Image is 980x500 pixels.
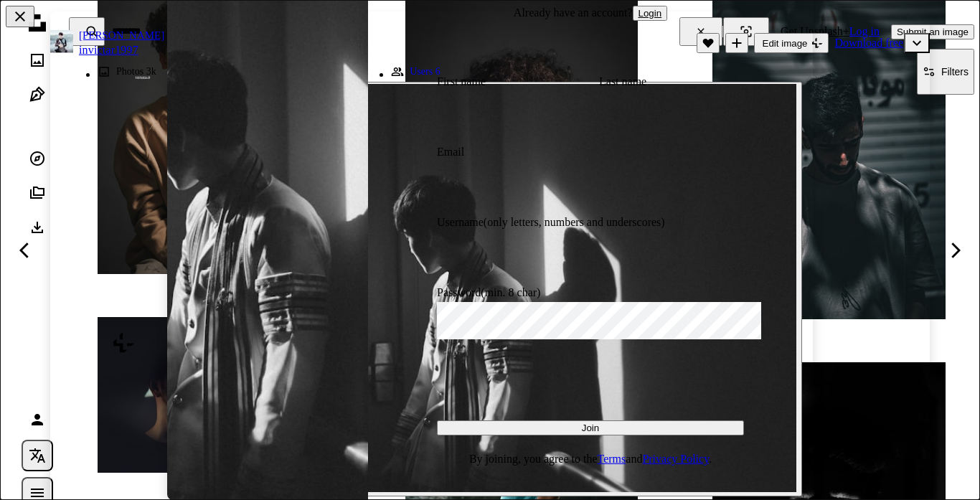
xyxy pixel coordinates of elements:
[437,420,744,435] button: Join
[437,161,761,199] input: Email
[437,146,744,199] label: Email
[598,453,626,465] a: Terms
[437,91,599,128] input: First name
[599,75,744,128] label: Last name
[481,286,540,298] span: (min. 8 char)
[633,6,668,21] button: Login
[437,453,744,466] span: By joining, you agree to the and .
[437,75,582,128] label: First name
[437,286,744,339] label: Password
[484,216,665,228] span: (only letters, numbers and underscores)
[437,232,761,269] input: Username(only letters, numbers and underscores)
[437,216,744,269] label: Username
[437,6,744,21] p: Already have an account?
[599,91,761,128] input: Last name
[642,453,709,465] a: Privacy Policy
[437,302,761,339] input: Password(min. 8 char)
